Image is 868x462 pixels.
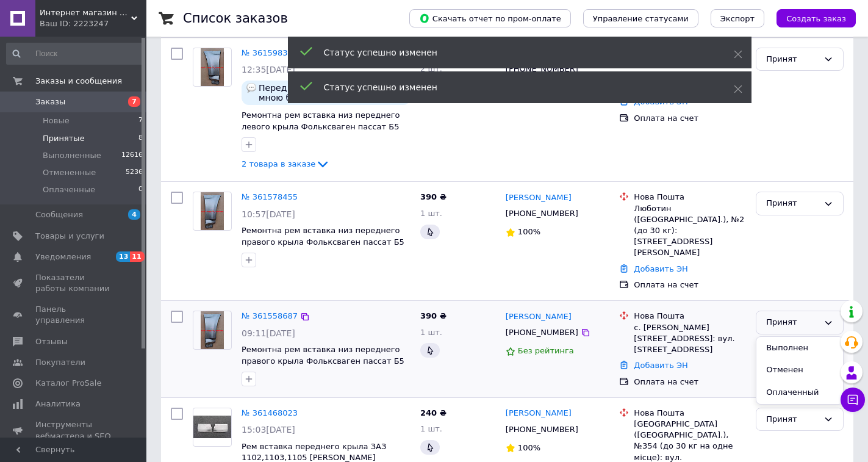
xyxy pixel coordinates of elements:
a: Создать заказ [764,13,856,23]
span: 09:11[DATE] [242,328,295,338]
span: 7 [138,115,143,126]
span: Отмененные [43,167,96,178]
span: Создать заказ [786,14,846,23]
div: [PHONE_NUMBER] [503,422,581,438]
a: № 361468023 [242,408,298,417]
span: 1 шт. [420,424,442,433]
span: Без рейтинга [518,346,574,355]
span: 2 товара в заказе [242,159,315,168]
img: Фото товару [193,416,231,438]
button: Чат с покупателем [841,388,865,412]
span: Аналитика [35,399,81,410]
div: Принят [766,197,819,210]
span: 240 ₴ [420,408,447,417]
span: 390 ₴ [420,192,447,201]
span: 4 [128,209,140,220]
span: Уведомления [35,251,91,262]
span: 10:57[DATE] [242,209,295,219]
span: Интернет магазин Кузовных деталей "Авто-Ринг 24" [40,7,131,18]
a: № 361558687 [242,311,298,320]
div: Люботин ([GEOGRAPHIC_DATA].), №2 (до 30 кг): [STREET_ADDRESS][PERSON_NAME] [634,203,746,259]
a: Ремонтна рем вставка низ переднего правого крыла Фольксваген пассат Б5 (Volkswagen Passat B5) рем... [242,345,404,377]
span: Заказы [35,96,65,107]
div: с. [PERSON_NAME][STREET_ADDRESS]: вул. [STREET_ADDRESS] [634,322,746,356]
span: 11 [130,251,144,262]
button: Управление статусами [583,9,698,27]
div: Ваш ID: 2223247 [40,18,146,29]
span: Показатели работы компании [35,272,113,294]
button: Экспорт [711,9,764,27]
div: [PHONE_NUMBER] [503,206,581,222]
span: 7 [128,96,140,107]
a: Ремонтна рем вставка низ переднего правого крыла Фольксваген пассат Б5 (Volkswagen Passat B5) рем... [242,226,404,258]
span: 5236 [126,167,143,178]
a: Добавить ЭН [634,361,687,370]
a: № 361598343 [242,48,298,57]
span: Новые [43,115,70,126]
span: Оплаченные [43,184,95,195]
span: Управление статусами [593,14,689,23]
span: 390 ₴ [420,311,447,320]
input: Поиск [6,43,144,65]
a: Фото товару [193,311,232,350]
span: 12:35[DATE] [242,65,295,74]
span: 0 [138,184,143,195]
img: Фото товару [201,192,223,230]
a: Ремонтна рем вставка низ переднего левого крыла Фольксваген пассат Б5 (Volkswagen Passat B5) ремк... [242,110,400,142]
div: Оплата на счет [634,280,746,291]
span: Отзывы [35,336,68,347]
span: 1 шт. [420,328,442,337]
span: Перед відправкою звʼяжіться зі мною будь ласка [259,83,406,103]
span: Инструменты вебмастера и SEO [35,419,113,441]
span: Скачать отчет по пром-оплате [419,13,561,24]
a: Фото товару [193,408,232,447]
img: Фото товару [201,311,223,349]
div: Нова Пошта [634,311,746,322]
a: Добавить ЭН [634,264,687,273]
span: Сообщения [35,209,83,220]
span: Товары и услуги [35,231,104,242]
span: 100% [518,443,540,452]
span: Заказы и сообщения [35,76,122,87]
span: 1 шт. [420,209,442,218]
div: Принят [766,413,819,426]
span: 12616 [121,150,143,161]
a: № 361578455 [242,192,298,201]
span: Принятые [43,133,85,144]
div: Принят [766,53,819,66]
span: Выполненные [43,150,101,161]
a: [PERSON_NAME] [506,311,572,323]
li: Выполнен [756,337,843,359]
span: Покупатели [35,357,85,368]
span: Каталог ProSale [35,378,101,389]
span: Панель управления [35,304,113,326]
button: Создать заказ [777,9,856,27]
div: Статус успешно изменен [324,46,703,59]
span: 8 [138,133,143,144]
span: Экспорт [720,14,755,23]
div: [PHONE_NUMBER] [503,325,581,341]
img: Фото товару [201,48,223,86]
div: Статус успешно изменен [324,81,703,93]
a: Фото товару [193,192,232,231]
img: :speech_balloon: [246,83,256,93]
a: [PERSON_NAME] [506,408,572,419]
li: Отменен [756,359,843,381]
span: 13 [116,251,130,262]
a: [PERSON_NAME] [506,192,572,204]
div: Принят [766,316,819,329]
span: 100% [518,227,540,236]
a: Фото товару [193,48,232,87]
span: 15:03[DATE] [242,425,295,435]
div: Нова Пошта [634,192,746,203]
li: Оплаченный [756,381,843,404]
div: Оплата на счет [634,377,746,388]
button: Скачать отчет по пром-оплате [409,9,571,27]
div: Нова Пошта [634,408,746,419]
h1: Список заказов [183,11,288,26]
a: 2 товара в заказе [242,159,330,168]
